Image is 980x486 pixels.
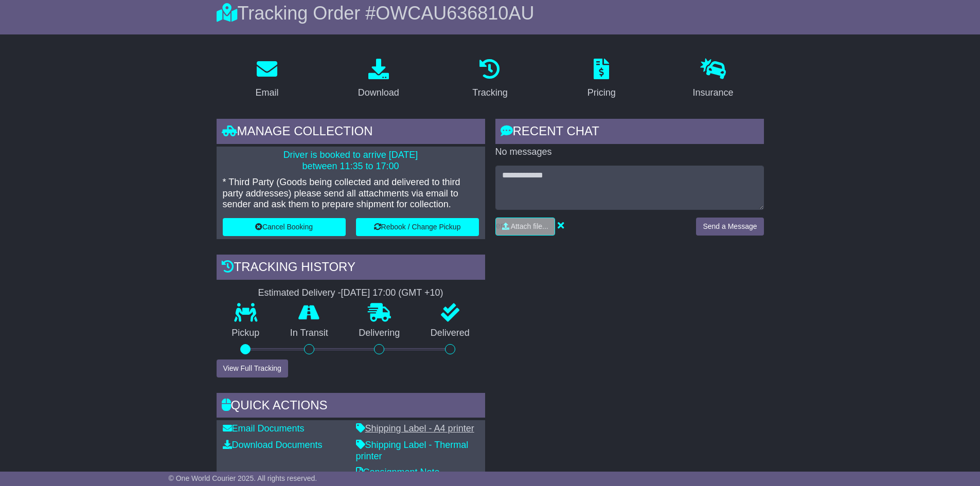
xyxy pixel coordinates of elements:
[223,177,479,210] p: * Third Party (Goods being collected and delivered to third party addresses) please send all atta...
[495,147,764,158] p: No messages
[356,423,474,434] a: Shipping Label - A4 printer
[495,119,764,147] div: RECENT CHAT
[217,328,275,339] p: Pickup
[376,3,534,24] span: OWCAU636810AU
[693,86,734,100] div: Insurance
[217,119,485,147] div: Manage collection
[223,150,479,172] p: Driver is booked to arrive [DATE] between 11:35 to 17:00
[223,218,346,236] button: Cancel Booking
[356,218,479,236] button: Rebook / Change Pickup
[217,287,485,299] div: Estimated Delivery -
[696,218,763,236] button: Send a Message
[275,328,344,339] p: In Transit
[356,440,469,461] a: Shipping Label - Thermal printer
[581,55,622,103] a: Pricing
[255,86,278,100] div: Email
[341,287,443,299] div: [DATE] 17:00 (GMT +10)
[587,86,616,100] div: Pricing
[686,55,740,103] a: Insurance
[217,393,485,421] div: Quick Actions
[223,423,305,434] a: Email Documents
[169,474,317,482] span: © One World Courier 2025. All rights reserved.
[248,55,285,103] a: Email
[217,359,288,377] button: View Full Tracking
[356,467,440,477] a: Consignment Note
[466,55,514,103] a: Tracking
[472,86,507,100] div: Tracking
[217,255,485,282] div: Tracking history
[415,328,485,339] p: Delivered
[358,86,399,100] div: Download
[351,55,406,103] a: Download
[217,2,764,24] div: Tracking Order #
[223,440,323,450] a: Download Documents
[344,328,416,339] p: Delivering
